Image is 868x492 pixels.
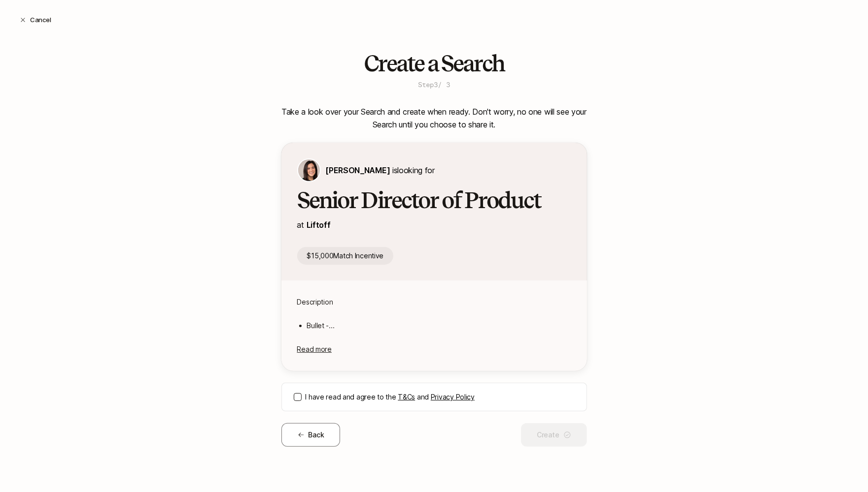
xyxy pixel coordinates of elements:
[297,247,394,265] p: $15,000 Match Incentive
[307,320,571,332] li: Bullet -...
[298,159,320,181] img: 71d7b91d_d7cb_43b4_a7ea_a9b2f2cc6e03.jpg
[281,105,587,131] p: Take a look over your Search and create when ready. Don't worry, no one will see your Search unti...
[431,393,475,401] a: Privacy Policy
[297,188,571,213] h2: Senior Director of Product
[297,296,571,308] p: Description
[326,165,390,175] a: [PERSON_NAME]
[418,80,450,90] p: Step 3 / 3
[364,51,505,76] h2: Create a Search
[12,11,59,29] button: Cancel
[326,164,435,177] p: is looking for
[281,423,341,447] button: Back
[307,220,331,230] span: Liftoff
[306,391,575,403] label: I have read and agree to the and
[297,220,304,230] span: at
[398,393,415,401] a: T&Cs
[297,345,332,353] span: Read more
